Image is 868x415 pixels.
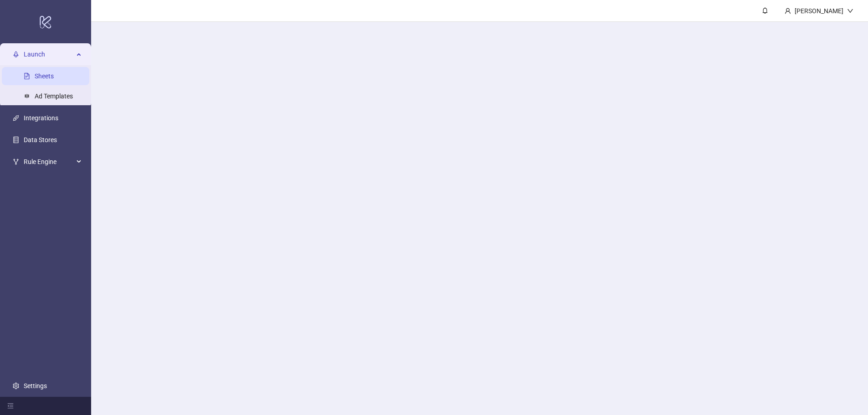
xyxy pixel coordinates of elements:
span: Launch [24,45,74,63]
div: [PERSON_NAME] [791,6,847,16]
a: Data Stores [24,136,57,143]
a: Ad Templates [35,92,73,100]
span: Rule Engine [24,153,74,171]
span: bell [762,7,768,14]
span: rocket [13,51,19,57]
a: Sheets [35,72,54,80]
span: user [785,8,791,14]
span: menu-fold [7,403,14,409]
a: Settings [24,382,47,389]
span: fork [13,159,19,165]
span: down [847,8,853,14]
a: Integrations [24,114,58,122]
